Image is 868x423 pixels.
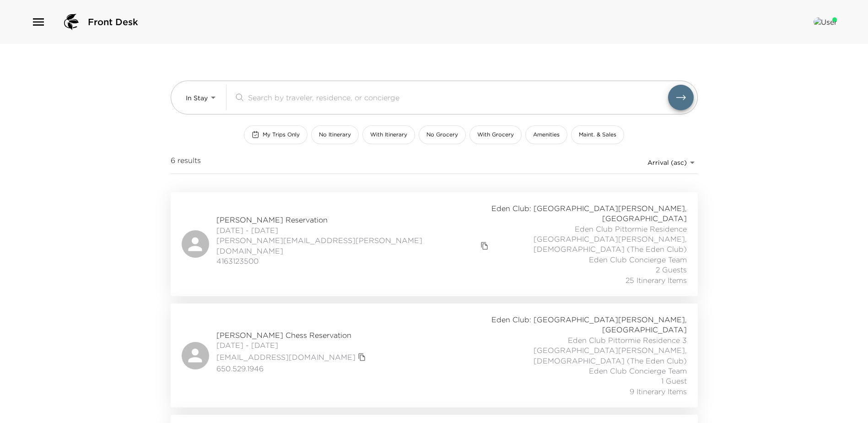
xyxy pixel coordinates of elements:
[216,352,356,362] a: [EMAIL_ADDRESS][DOMAIN_NAME]
[60,11,82,33] img: logo
[356,351,368,363] button: copy primary member email
[579,131,616,139] span: Maint. & Sales
[370,131,407,139] span: With Itinerary
[216,235,479,256] a: [PERSON_NAME][EMAIL_ADDRESS][PERSON_NAME][DOMAIN_NAME]
[469,125,522,144] button: With Grocery
[477,131,514,139] span: With Grocery
[216,330,368,340] span: [PERSON_NAME] Chess Reservation
[362,125,415,144] button: With Itinerary
[661,376,687,386] span: 1 Guest
[485,335,687,366] span: Eden Club Pittormie Residence 3 [GEOGRAPHIC_DATA][PERSON_NAME], [DEMOGRAPHIC_DATA] (The Eden Club)
[319,131,351,139] span: No Itinerary
[216,215,491,225] span: [PERSON_NAME] Reservation
[647,158,687,167] span: Arrival (asc)
[216,363,368,374] span: 650.529.1946
[88,16,138,28] span: Front Desk
[186,94,208,102] span: In Stay
[426,131,458,139] span: No Grocery
[814,17,837,27] img: User
[491,224,686,255] span: Eden Club Pittormie Residence [GEOGRAPHIC_DATA][PERSON_NAME], [DEMOGRAPHIC_DATA] (The Eden Club)
[525,125,567,144] button: Amenities
[244,125,307,144] button: My Trips Only
[485,315,687,335] span: Eden Club: [GEOGRAPHIC_DATA][PERSON_NAME], [GEOGRAPHIC_DATA]
[419,125,466,144] button: No Grocery
[491,203,686,224] span: Eden Club: [GEOGRAPHIC_DATA][PERSON_NAME], [GEOGRAPHIC_DATA]
[216,340,368,350] span: [DATE] - [DATE]
[216,256,491,266] span: 4163123500
[589,255,687,265] span: Eden Club Concierge Team
[311,125,359,144] button: No Itinerary
[478,239,491,252] button: copy primary member email
[589,366,687,376] span: Eden Club Concierge Team
[248,92,668,103] input: Search by traveler, residence, or concierge
[216,225,491,235] span: [DATE] - [DATE]
[533,131,560,139] span: Amenities
[656,265,687,275] span: 2 Guests
[171,192,698,296] a: [PERSON_NAME] Reservation[DATE] - [DATE][PERSON_NAME][EMAIL_ADDRESS][PERSON_NAME][DOMAIN_NAME]cop...
[263,131,300,139] span: My Trips Only
[571,125,624,144] button: Maint. & Sales
[625,275,687,285] span: 25 Itinerary Items
[171,304,698,407] a: [PERSON_NAME] Chess Reservation[DATE] - [DATE][EMAIL_ADDRESS][DOMAIN_NAME]copy primary member ema...
[630,386,687,396] span: 9 Itinerary Items
[171,155,201,170] span: 6 results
